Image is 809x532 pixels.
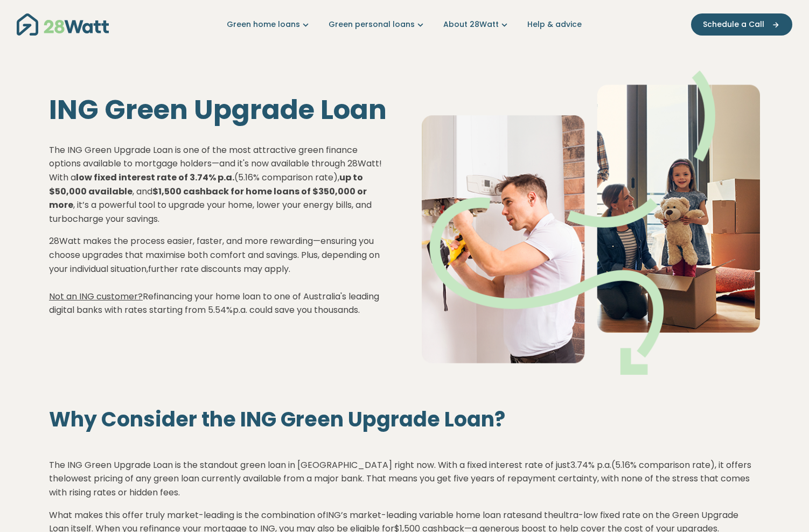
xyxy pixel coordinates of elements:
span: ING’s market-leading variable home loan rates [326,509,526,521]
span: lowest pricing of any green loan currently available from a major bank [64,472,362,485]
p: 28Watt makes the process easier, faster, and more rewarding—ensuring you choose upgrades that max... [49,234,387,317]
p: The ING Green Upgrade Loan is the standout green loan in [GEOGRAPHIC_DATA] right now. With a fixe... [49,458,760,500]
img: 28Watt [17,13,109,36]
h1: ING Green Upgrade Loan [49,94,387,126]
a: Green home loans [227,19,311,30]
strong: up to $50,000 available [49,171,363,198]
a: Green personal loans [329,19,426,30]
a: Help & advice [527,19,582,30]
span: further rate discounts may apply [148,263,289,275]
strong: $1,500 cashback for home loans of $350,000 or more [49,185,367,212]
nav: Main navigation [17,11,792,38]
a: About 28Watt [443,19,510,30]
button: Schedule a Call [691,13,792,36]
span: Schedule a Call [703,19,764,30]
span: 3.74% p.a. [570,459,611,471]
p: The ING Green Upgrade Loan is one of the most attractive green finance options available to mortg... [49,143,387,226]
h2: Why Consider the ING Green Upgrade Loan? [49,407,760,432]
span: Not an ING customer? [49,290,143,303]
strong: low fixed interest rate of 3.74% p.a. [76,171,234,184]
